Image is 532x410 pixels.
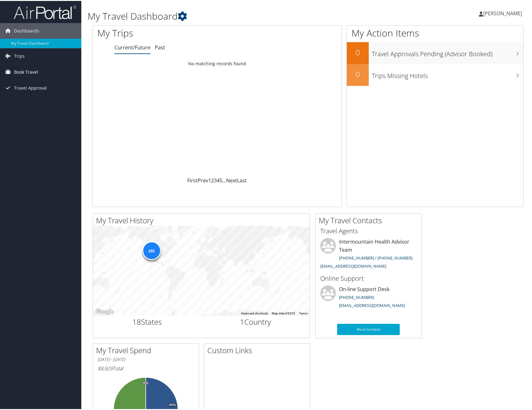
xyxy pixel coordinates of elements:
a: 0Trips Missing Hotels [347,63,523,85]
tspan: 44% [169,402,176,406]
a: Past [155,43,165,50]
img: Google [94,307,115,315]
h3: Trips Missing Hotels [372,67,523,79]
span: 18 [132,316,141,326]
a: [PHONE_NUMBER] / [PHONE_NUMBER] [339,254,413,260]
a: Current/Future [114,43,150,50]
li: Intermountain Health Advisor Team [317,237,420,270]
span: … [222,176,226,183]
h6: [DATE] - [DATE] [98,356,194,362]
a: 5 [220,176,222,183]
a: Terms (opens in new tab) [299,311,308,314]
h2: My Travel History [96,214,310,225]
span: 1 [240,316,244,326]
a: [PERSON_NAME] [479,3,528,22]
a: 0Travel Approvals Pending (Advisor Booked) [347,41,523,63]
h2: My Travel Spend [96,344,199,355]
a: Open this area in Google Maps (opens a new window) [94,307,115,315]
h2: 0 [347,46,369,57]
li: On-line Support Desk [317,284,420,310]
img: airportal-logo.png [14,4,76,19]
h1: My Travel Dashboard [88,9,381,22]
tspan: 0% [143,380,148,384]
h6: Total [98,364,194,371]
a: 3 [214,176,217,183]
span: $8,929 [98,364,113,371]
h1: My Action Items [347,26,523,39]
span: Map data ©2025 [272,311,295,314]
a: Next [226,176,237,183]
a: Last [237,176,247,183]
h2: 0 [347,68,369,79]
span: Book Travel [14,63,38,79]
td: No matching records found [93,57,342,68]
a: [PHONE_NUMBER] [339,294,374,299]
span: Trips [14,47,25,63]
span: Travel Approval [14,79,47,95]
a: 4 [217,176,220,183]
span: Dashboards [14,22,39,38]
h3: Travel Approvals Pending (Advisor Booked) [372,46,523,57]
h2: Country [206,316,305,326]
h2: States [98,316,197,326]
span: [PERSON_NAME] [483,9,522,16]
h3: Online Support [320,273,417,282]
a: 2 [211,176,214,183]
button: Keyboard shortcuts [241,310,268,315]
h2: Custom Links [207,344,310,355]
a: [EMAIL_ADDRESS][DOMAIN_NAME] [339,302,405,307]
a: First [187,176,198,183]
h2: My Travel Contacts [319,214,421,225]
a: 1 [208,176,211,183]
h3: Travel Agents [320,226,417,235]
a: [EMAIL_ADDRESS][DOMAIN_NAME] [320,262,386,268]
a: Prev [198,176,208,183]
a: More Contacts [337,323,400,334]
h1: My Trips [97,26,233,39]
div: 282 [142,240,161,259]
